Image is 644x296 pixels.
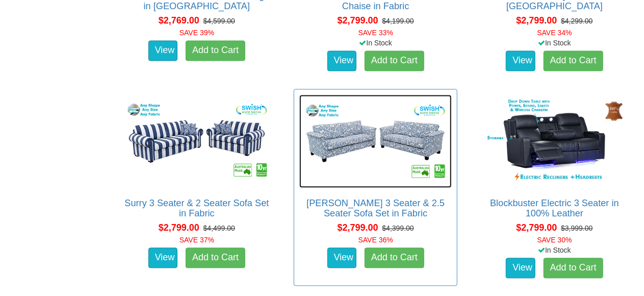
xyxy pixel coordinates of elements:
font: SAVE 30% [537,236,572,244]
del: $4,599.00 [203,17,235,25]
img: Surry 3 Seater & 2 Seater Sofa Set in Fabric [121,94,273,188]
span: $2,769.00 [159,15,199,26]
a: Surry 3 Seater & 2 Seater Sofa Set in Fabric [124,198,269,218]
a: Add to Cart [365,248,424,268]
a: Blockbuster Electric 3 Seater in 100% Leather [490,198,619,218]
del: $3,999.00 [561,224,593,232]
del: $4,499.00 [203,224,235,232]
del: $4,399.00 [382,224,414,232]
div: In Stock [471,38,638,48]
del: $4,199.00 [382,17,414,25]
font: SAVE 34% [537,29,572,37]
div: In Stock [471,245,638,255]
span: $2,799.00 [516,223,557,233]
a: Add to Cart [365,51,424,71]
span: $2,799.00 [338,223,378,233]
a: Add to Cart [186,40,245,61]
a: Add to Cart [544,258,603,278]
font: SAVE 37% [179,236,214,244]
img: Tiffany 3 Seater & 2.5 Seater Sofa Set in Fabric [299,94,452,188]
a: View [506,51,535,71]
a: View [148,40,178,61]
a: Add to Cart [186,248,245,268]
a: [PERSON_NAME] 3 Seater & 2.5 Seater Sofa Set in Fabric [306,198,445,218]
font: SAVE 39% [179,29,214,37]
span: $2,799.00 [516,15,557,26]
img: Blockbuster Electric 3 Seater in 100% Leather [478,94,631,188]
span: $2,799.00 [159,223,199,233]
div: In Stock [292,38,459,48]
a: Add to Cart [544,51,603,71]
a: View [148,248,178,268]
span: $2,799.00 [338,15,378,26]
del: $4,299.00 [561,17,593,25]
font: SAVE 33% [358,29,393,37]
a: View [327,248,357,268]
a: View [506,258,535,278]
font: SAVE 36% [358,236,393,244]
a: View [327,51,357,71]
